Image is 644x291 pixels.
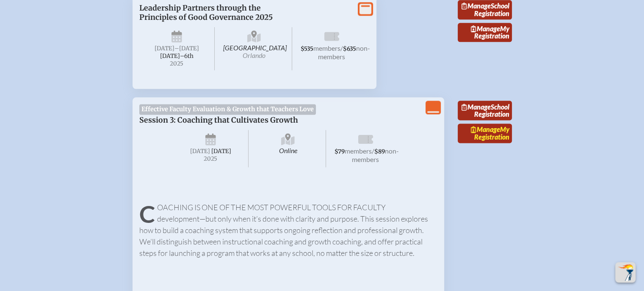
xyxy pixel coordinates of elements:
[334,148,345,155] span: $79
[155,45,174,52] span: [DATE]
[180,156,242,162] span: 2025
[458,101,512,120] a: ManageSchool Registration
[617,264,634,281] img: To the top
[340,44,343,52] span: /
[343,45,356,52] span: $635
[139,104,316,114] span: Effective Faculty Evaluation & Growth that Teachers Love
[139,3,273,22] span: Leadership Partners through the Principles of Good Governance 2025
[211,148,231,155] span: [DATE]
[139,202,437,259] p: Coaching is one of the most powerful tools for faculty development—but only when it’s done with c...
[301,45,313,52] span: $535
[374,148,385,155] span: $89
[146,60,208,67] span: 2025
[318,44,370,60] span: non-members
[190,148,210,155] span: [DATE]
[471,25,500,33] span: Manage
[216,27,292,71] span: [GEOGRAPHIC_DATA]
[372,147,374,155] span: /
[243,51,265,59] span: Orlando
[471,125,500,133] span: Manage
[458,124,512,143] a: ManageMy Registration
[352,147,399,163] span: non-members
[458,23,512,42] a: ManageMy Registration
[250,130,326,167] span: Online
[462,2,491,10] span: Manage
[174,45,199,52] span: –[DATE]
[139,115,298,125] span: Session 3: Coaching that Cultivates Growth
[345,147,372,155] span: members
[615,262,636,283] button: Scroll Top
[462,103,491,111] span: Manage
[313,44,340,52] span: members
[160,52,193,60] span: [DATE]–⁠6th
